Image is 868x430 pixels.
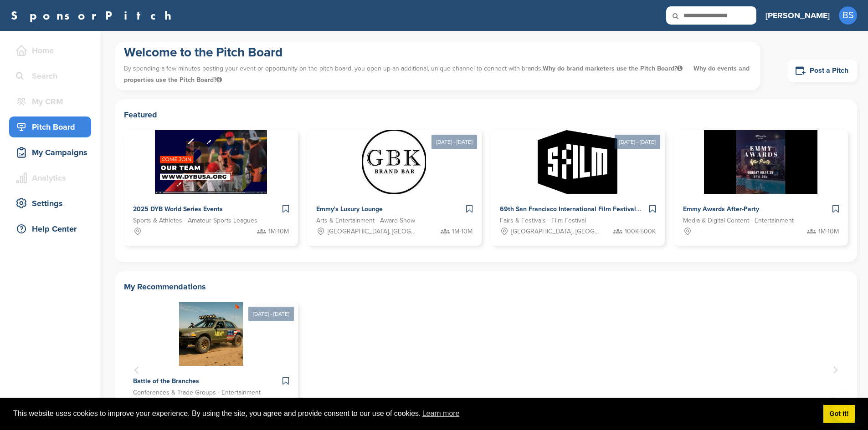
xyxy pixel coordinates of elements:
button: Next slide [829,364,842,376]
a: Settings [9,193,91,214]
img: Sponsorpitch & [362,130,426,194]
h2: My Recommendations [124,280,848,293]
h2: Featured [124,108,848,121]
div: [DATE] - [DATE] [248,307,294,321]
div: [DATE] - [DATE] [615,135,660,149]
p: By spending a few minutes posting your event or opportunity on the pitch board, you open up an ad... [124,61,751,88]
div: My Campaigns [14,144,91,161]
a: Analytics [9,167,91,188]
a: My Campaigns [9,142,91,163]
a: [DATE] - [DATE] Sponsorpitch & Emmy's Luxury Lounge Arts & Entertainment - Award Show [GEOGRAPHIC... [307,116,481,246]
a: Pitch Board [9,116,91,137]
span: 69th San Francisco International Film Festival [500,205,636,213]
div: Analytics [14,170,91,186]
span: 1M-10M [452,227,473,237]
img: Sponsorpitch & [179,302,243,366]
a: [PERSON_NAME] [765,5,830,25]
a: My CRM [9,91,91,112]
span: Conferences & Trade Groups - Entertainment [133,388,261,398]
a: Search [9,66,91,86]
div: 1 of 1 [124,302,298,418]
a: [DATE] - [DATE] Sponsorpitch & 69th San Francisco International Film Festival Fairs & Festivals -... [491,116,665,246]
span: 100K-500K [625,227,656,237]
span: 2025 DYB World Series Events [133,205,223,213]
span: Sports & Athletes - Amateur Sports Leagues [133,216,257,226]
h3: [PERSON_NAME] [765,9,830,22]
img: Sponsorpitch & [538,130,617,194]
a: Sponsorpitch & Emmy Awards After-Party Media & Digital Content - Entertainment 1M-10M [674,130,848,246]
span: Media & Digital Content - Entertainment [683,216,794,226]
span: Battle of the Branches [133,377,199,385]
span: [GEOGRAPHIC_DATA], [GEOGRAPHIC_DATA] [328,227,417,237]
span: 1M-10M [268,227,289,237]
div: My CRM [14,93,91,110]
span: This website uses cookies to improve your experience. By using the site, you agree and provide co... [13,407,816,420]
div: Help Center [14,221,91,237]
a: Post a Pitch [788,60,857,82]
a: dismiss cookie message [823,405,855,423]
a: learn more about cookies [421,407,461,420]
img: Sponsorpitch & [155,130,267,194]
img: Sponsorpitch & [704,130,817,194]
div: Pitch Board [14,119,91,135]
div: Settings [14,195,91,212]
span: Emmy's Luxury Lounge [316,205,383,213]
div: Search [14,68,91,84]
span: 1M-10M [818,227,839,237]
a: Help Center [9,218,91,239]
a: SponsorPitch [11,10,177,21]
div: [DATE] - [DATE] [431,135,477,149]
a: [DATE] - [DATE] Sponsorpitch & Battle of the Branches Conferences & Trade Groups - Entertainment ... [124,288,298,418]
span: Emmy Awards After-Party [683,205,759,213]
a: Home [9,40,91,61]
span: Arts & Entertainment - Award Show [316,216,415,226]
span: Fairs & Festivals - Film Festival [500,216,586,226]
button: Previous slide [130,364,143,376]
div: Home [14,42,91,59]
h1: Welcome to the Pitch Board [124,44,751,61]
span: Why do brand marketers use the Pitch Board? [543,65,684,72]
iframe: Button to launch messaging window [832,394,861,423]
a: Sponsorpitch & 2025 DYB World Series Events Sports & Athletes - Amateur Sports Leagues 1M-10M [124,130,298,246]
span: [GEOGRAPHIC_DATA], [GEOGRAPHIC_DATA] [511,227,601,237]
span: BS [839,6,857,25]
